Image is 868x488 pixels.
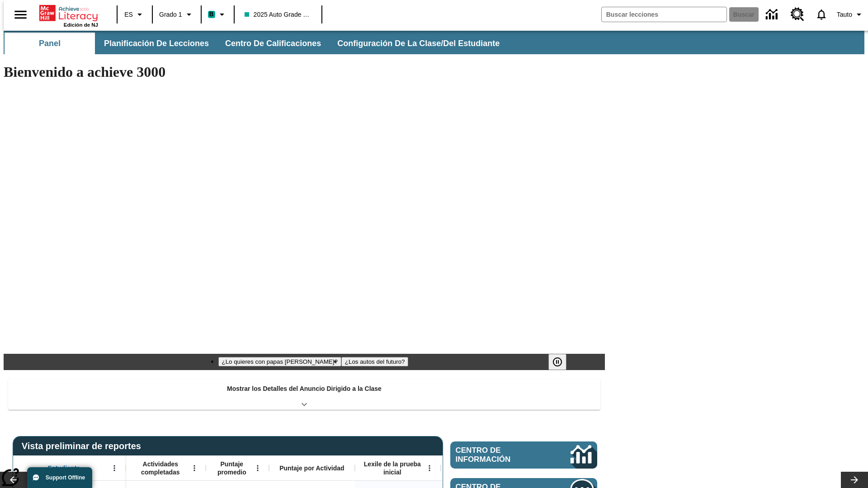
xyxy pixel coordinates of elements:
span: Edición de NJ [64,22,98,28]
button: Grado: Grado 1, Elige un grado [156,6,198,23]
button: Carrusel de lecciones, seguir [841,472,868,488]
span: Puntaje promedio [210,460,254,476]
a: Centro de información [760,2,785,27]
button: Planificación de lecciones [97,33,216,54]
a: Notificaciones [810,3,833,26]
p: Mostrar los Detalles del Anuncio Dirigido a la Clase [227,384,382,394]
button: Pausar [548,354,566,370]
div: Mostrar los Detalles del Anuncio Dirigido a la Clase [8,379,600,410]
button: Diapositiva 2 ¿Los autos del futuro? [341,357,409,366]
span: Configuración de la clase/del estudiante [337,38,500,49]
span: ES [124,10,133,19]
button: Support Offline [27,467,92,488]
span: Estudiante [48,464,80,472]
button: Abrir menú [251,461,264,475]
button: Boost El color de la clase es verde turquesa. Cambiar el color de la clase. [204,6,231,23]
button: Panel [5,33,95,54]
button: Lenguaje: ES, Selecciona un idioma [120,6,149,23]
span: Grado 1 [159,10,182,19]
button: Diapositiva 1 ¿Lo quieres con papas fritas? [218,357,341,366]
a: Centro de información [450,441,597,469]
a: Portada [39,4,98,22]
button: Centro de calificaciones [218,33,328,54]
span: 2025 Auto Grade 1 A [245,10,311,19]
div: Subbarra de navegación [4,31,864,54]
span: Centro de información [456,446,540,464]
span: Lexile de la prueba inicial [359,460,425,476]
span: Centro de calificaciones [225,38,321,49]
body: Máximo 600 caracteres Presiona Escape para desactivar la barra de herramientas Presiona Alt + F10... [4,7,132,15]
span: Tauto [837,10,852,19]
h1: Bienvenido a achieve 3000 [4,64,605,80]
span: Panel [39,38,61,49]
div: Pausar [548,354,576,370]
div: Portada [39,3,98,28]
button: Abrir el menú lateral [7,1,34,28]
button: Abrir menú [108,461,121,475]
span: Planificación de lecciones [104,38,209,49]
button: Configuración de la clase/del estudiante [330,33,507,54]
span: Vista preliminar de reportes [22,441,146,451]
span: Actividades completadas [131,460,190,476]
span: Support Offline [46,474,85,481]
a: Centro de recursos, Se abrirá en una pestaña nueva. [785,2,810,27]
span: Puntaje por Actividad [279,464,344,472]
input: Buscar campo [602,7,726,22]
div: Subbarra de navegación [4,33,508,54]
button: Abrir menú [423,461,436,475]
button: Abrir menú [188,461,201,475]
button: Perfil/Configuración [833,6,868,23]
span: B [209,9,214,20]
